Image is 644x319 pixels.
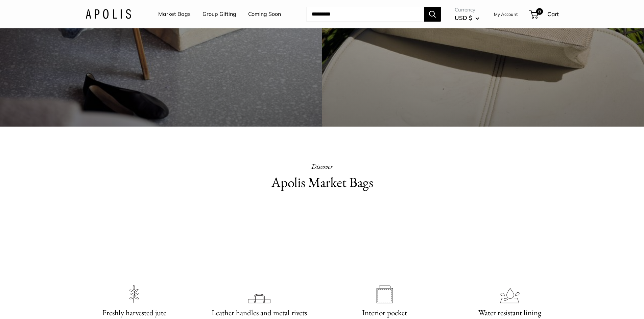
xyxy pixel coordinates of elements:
[204,172,440,192] h2: Apolis Market Bags
[424,7,441,22] button: Search
[158,9,191,19] a: Market Bags
[202,9,236,19] a: Group Gifting
[455,5,479,15] span: Currency
[547,10,559,18] span: Cart
[306,7,424,22] input: Search...
[455,14,472,21] span: USD $
[248,9,281,19] a: Coming Soon
[455,12,479,23] button: USD $
[494,10,518,18] a: My Account
[530,9,559,20] a: 0 Cart
[204,160,440,172] p: Discover
[86,9,131,19] img: Apolis
[536,8,543,15] span: 0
